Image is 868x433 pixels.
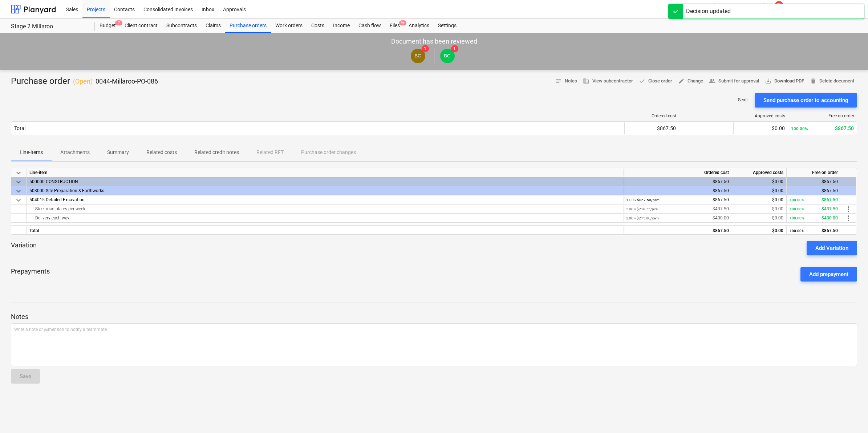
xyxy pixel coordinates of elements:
[790,207,804,211] small: 100.00%
[790,216,804,220] small: 100.00%
[95,19,120,33] div: Budget
[678,77,703,85] span: Change
[807,241,857,255] button: Add Variation
[626,177,729,186] div: $867.50
[815,243,848,253] div: Add Variation
[583,78,589,84] span: business
[399,20,406,25] span: 9+
[790,198,804,202] small: 100.00%
[271,19,307,33] a: Work orders
[555,78,562,84] span: notes
[678,78,685,84] span: edit
[735,214,783,223] div: $0.00
[755,93,857,108] button: Send purchase order to accounting
[810,77,854,85] span: Delete document
[14,178,23,186] span: keyboard_arrow_down
[11,76,158,87] div: Purchase order
[765,77,804,85] span: Download PDF
[807,76,857,87] button: Delete document
[404,19,434,33] a: Analytics
[844,214,853,223] span: more_vert
[626,226,729,235] div: $867.50
[120,19,162,33] a: Client contract
[626,186,729,195] div: $867.50
[686,7,731,16] div: Decision updated
[552,76,580,87] button: Notes
[790,186,838,195] div: $867.50
[29,177,620,186] div: 500000 CONSTRUCTION
[451,45,458,52] span: 1
[115,20,122,25] span: 7
[391,37,477,46] p: Document has been reviewed
[735,205,783,214] div: $0.00
[225,19,271,33] a: Purchase orders
[675,76,706,87] button: Change
[146,149,177,156] p: Related costs
[14,187,23,195] span: keyboard_arrow_down
[626,198,660,202] small: 1.00 × $867.50 / item
[790,195,838,205] div: $867.50
[29,186,620,195] div: 503000 Site Preparation & Earthworks
[626,216,659,220] small: 2.00 × $215.00 / item
[11,267,50,282] p: Prepayments
[434,19,461,33] a: Settings
[95,19,120,33] a: Budget7
[787,168,841,177] div: Free on order
[73,77,93,86] p: ( Open )
[11,241,37,255] p: Variation
[790,226,838,235] div: $867.50
[737,125,785,131] div: $0.00
[580,76,636,87] button: View subcontractor
[583,77,633,85] span: View subcontractor
[27,226,623,235] div: Total
[385,19,404,33] a: Files9+
[791,126,808,131] small: 100.00%
[636,76,675,87] button: Close order
[735,195,783,205] div: $0.00
[385,19,404,33] div: Files
[737,113,785,118] div: Approved costs
[411,49,425,63] div: Billy Campbell
[706,76,762,87] button: Submit for approval
[639,78,645,84] span: done
[709,78,715,84] span: people_alt
[14,196,23,205] span: keyboard_arrow_down
[27,168,623,177] div: Line-item
[790,229,804,233] small: 100.00%
[354,19,385,33] a: Cash flow
[29,205,620,213] div: Steel road plates per week
[735,186,783,195] div: $0.00
[790,214,838,223] div: $430.00
[791,125,854,131] div: $867.50
[626,195,729,205] div: $867.50
[626,214,729,223] div: $430.00
[809,270,848,279] div: Add prepayment
[623,168,732,177] div: Ordered cost
[329,19,354,33] a: Income
[162,19,201,33] a: Subcontracts
[626,207,658,211] small: 2.00 × $218.75 / pcs
[735,226,783,235] div: $0.00
[201,19,225,33] div: Claims
[422,45,429,52] span: 1
[790,205,838,214] div: $437.50
[844,205,853,214] span: more_vert
[11,312,857,321] p: Notes
[194,149,239,156] p: Related credit notes
[791,113,854,118] div: Free on order
[307,19,329,33] a: Costs
[20,149,43,156] p: Line-items
[444,53,451,58] span: BC
[732,168,787,177] div: Approved costs
[11,23,86,31] div: Stage 2 Millaroo
[628,113,676,118] div: Ordered cost
[107,149,129,156] p: Summary
[628,125,676,131] div: $867.50
[29,214,620,222] div: Delivery each way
